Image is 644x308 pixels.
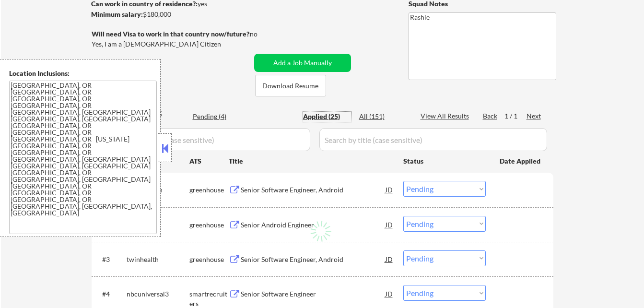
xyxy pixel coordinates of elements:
div: Title [229,156,394,166]
div: 1 / 1 [504,111,527,121]
div: Senior Android Engineer [241,220,386,230]
div: Applied (25) [303,112,351,121]
strong: Minimum salary: [91,10,143,18]
div: JD [385,181,394,198]
div: $180,000 [91,10,251,19]
div: greenhouse [189,185,229,195]
div: no [250,29,277,39]
button: Add a Job Manually [254,54,351,72]
div: #3 [102,255,119,264]
div: JD [385,216,394,233]
div: ATS [189,156,229,166]
input: Search by title (case sensitive) [319,128,547,151]
input: Search by company (case sensitive) [94,128,310,151]
div: Pending (4) [193,112,241,121]
div: greenhouse [189,220,229,230]
div: View All Results [421,111,472,121]
div: Back [483,111,498,121]
div: nbcuniversal3 [127,289,189,299]
div: Location Inclusions: [9,69,157,78]
div: JD [385,285,394,302]
div: Status [403,152,486,169]
div: Next [527,111,542,121]
div: twinhealth [127,255,189,264]
div: smartrecruiters [189,289,229,308]
div: Yes, I am a [DEMOGRAPHIC_DATA] Citizen [92,39,254,49]
div: Date Applied [500,156,542,166]
div: Senior Software Engineer, Android [241,185,386,195]
div: JD [385,250,394,268]
div: #4 [102,289,119,299]
button: Download Resume [255,75,326,96]
div: greenhouse [189,255,229,264]
div: Senior Software Engineer [241,289,386,299]
div: Senior Software Engineer, Android [241,255,386,264]
strong: Will need Visa to work in that country now/future?: [92,30,251,38]
div: All (151) [359,112,407,121]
